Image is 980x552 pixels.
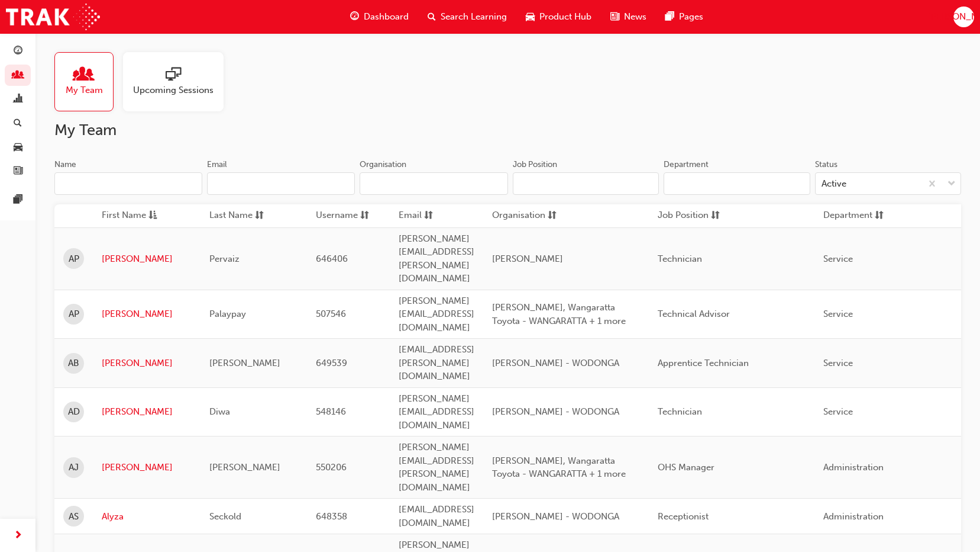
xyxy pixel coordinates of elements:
span: OHS Manager [658,462,714,473]
h2: My Team [54,121,961,140]
a: news-iconNews [601,5,656,29]
a: [PERSON_NAME] [102,252,192,266]
span: Organisation [492,208,545,223]
span: [PERSON_NAME] - WODONGA [492,511,619,522]
a: Upcoming Sessions [123,52,233,111]
div: Organisation [360,159,406,171]
span: 550206 [316,462,347,473]
input: Email [207,172,355,195]
button: First Nameasc-icon [102,208,167,223]
button: Organisationsorting-icon [492,208,557,223]
span: Technical Advisor [658,309,730,319]
span: Seckold [209,511,241,522]
span: [PERSON_NAME], Wangaratta Toyota - WANGARATTA + 1 more [492,455,626,480]
span: Username [316,208,358,223]
span: sorting-icon [360,208,369,223]
span: Apprentice Technician [658,358,749,368]
a: [PERSON_NAME] [102,461,192,474]
a: guage-iconDashboard [341,5,418,29]
input: Department [664,172,810,195]
span: Administration [823,462,884,473]
span: AP [69,307,79,321]
span: [PERSON_NAME][EMAIL_ADDRESS][PERSON_NAME][DOMAIN_NAME] [399,233,474,284]
span: Product Hub [539,10,591,24]
a: car-iconProduct Hub [516,5,601,29]
span: Administration [823,511,884,522]
a: Alyza [102,510,192,524]
span: people-icon [76,67,92,84]
span: [PERSON_NAME] [209,462,280,473]
span: 507546 [316,309,346,319]
span: Service [823,309,853,319]
span: sorting-icon [548,208,557,223]
span: people-icon [14,70,22,81]
span: guage-icon [14,46,22,57]
span: Technician [658,406,702,417]
span: Dashboard [364,10,409,24]
span: [PERSON_NAME] - WODONGA [492,406,619,417]
span: [PERSON_NAME] [492,253,563,264]
div: Status [815,159,837,171]
span: news-icon [610,9,619,24]
span: Search Learning [441,10,507,24]
span: search-icon [428,9,436,24]
span: AP [69,252,79,266]
input: Name [54,172,202,195]
span: 649539 [316,358,347,368]
span: Palaypay [209,309,246,319]
span: Email [399,208,422,223]
span: next-icon [14,528,22,543]
button: Last Namesorting-icon [209,208,274,223]
span: Department [823,208,872,223]
button: Job Positionsorting-icon [658,208,723,223]
span: [PERSON_NAME] - WODONGA [492,358,619,368]
button: Usernamesorting-icon [316,208,381,223]
span: sorting-icon [424,208,433,223]
span: news-icon [14,166,22,177]
span: 548146 [316,406,346,417]
a: pages-iconPages [656,5,713,29]
span: car-icon [526,9,535,24]
a: My Team [54,52,123,111]
button: Departmentsorting-icon [823,208,888,223]
span: pages-icon [14,195,22,206]
a: search-iconSearch Learning [418,5,516,29]
span: 646406 [316,253,348,264]
span: chart-icon [14,94,22,105]
span: car-icon [14,142,22,153]
span: Last Name [209,208,253,223]
span: Pages [679,10,703,24]
span: AS [69,510,79,524]
iframe: Intercom live chat [940,512,968,540]
button: Emailsorting-icon [399,208,464,223]
div: Active [821,177,846,191]
span: Diwa [209,406,230,417]
span: First Name [102,208,146,223]
span: guage-icon [350,9,359,24]
div: Department [664,159,709,171]
span: [PERSON_NAME][EMAIL_ADDRESS][DOMAIN_NAME] [399,393,474,431]
span: down-icon [947,176,956,192]
span: AD [68,405,80,419]
input: Organisation [360,172,507,195]
span: [PERSON_NAME], Wangaratta Toyota - WANGARATTA + 1 more [492,302,626,326]
img: Trak [6,4,100,30]
a: [PERSON_NAME] [102,307,192,321]
span: 648358 [316,511,347,522]
div: Name [54,159,76,171]
span: AJ [69,461,79,474]
span: My Team [66,84,103,97]
span: News [624,10,646,24]
span: sorting-icon [875,208,884,223]
span: asc-icon [148,208,157,223]
span: sessionType_ONLINE_URL-icon [166,67,181,84]
span: [PERSON_NAME][EMAIL_ADDRESS][DOMAIN_NAME] [399,296,474,333]
button: [PERSON_NAME] [953,7,974,27]
span: Technician [658,253,702,264]
span: Service [823,406,853,417]
span: pages-icon [665,9,674,24]
div: Email [207,159,227,171]
a: [PERSON_NAME] [102,357,192,370]
span: sorting-icon [255,208,264,223]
